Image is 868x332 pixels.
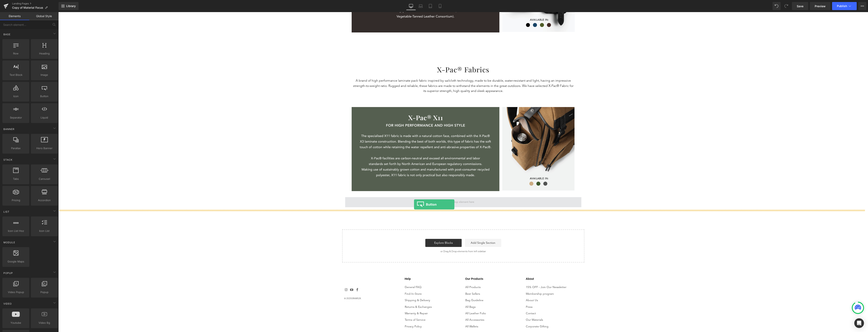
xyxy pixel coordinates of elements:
[468,287,480,290] a: About Us
[406,2,416,10] a: Desktop
[468,293,474,296] a: Press
[407,300,428,303] a: All Leather Folio
[32,51,57,56] span: Heading
[346,300,369,303] a: Warranty & Repair
[12,6,43,9] span: Copy of Material Focus
[797,4,803,8] span: Save
[367,227,403,235] a: Explore Blocks
[435,2,445,10] a: Mobile
[32,290,57,294] span: Popup
[346,274,363,277] a: General FAQ
[407,313,420,316] a: All Wallets
[407,306,426,309] a: All Accessories
[286,276,290,280] a: GRAMS28 on Instagram
[837,4,847,8] span: Publish
[287,52,523,62] h1: X-Pac® Fabrics
[3,271,13,275] span: Popup
[832,2,857,10] button: Publish
[3,32,11,36] span: Base
[32,321,57,325] span: Video Bg
[32,94,57,98] span: Button
[407,287,425,290] a: Bag Guideline
[59,2,79,10] a: New Library
[810,2,830,10] a: Preview
[3,302,12,306] span: Video
[468,280,496,283] a: Membership program
[407,293,417,296] a: All Bags
[4,290,28,294] span: Video Popup
[4,146,28,150] span: Parallax
[286,285,303,288] p: © 2025 .
[32,229,57,233] span: Icon List
[407,274,422,277] a: All Products
[407,280,422,283] a: Best Sellers
[32,177,57,181] span: Carousel
[815,4,826,8] span: Preview
[854,318,864,328] div: Open Intercom Messenger
[4,259,28,264] span: Google Maps
[346,313,363,316] a: Privacy Policy
[346,293,373,296] a: Returns & Exchanges
[297,276,301,280] a: GRAMS28 on Facebook
[4,73,28,77] span: Text Block
[346,287,372,290] a: Shipping & Delivery
[291,276,296,280] a: GRAMS28 on YouTube
[12,2,59,5] a: Landing Pages
[773,2,781,10] button: Undo
[4,229,28,233] span: Icon List Hoz
[858,2,866,10] button: More
[4,51,28,56] span: Row
[293,285,303,287] a: GRAMS28
[32,146,57,150] span: Hero Banner
[346,280,363,283] a: Find-In-Store
[3,158,13,162] span: Stack
[782,2,790,10] button: Redo
[293,66,517,82] p: A brand of high performance laminate pack fabric inspired by sailcloth technology, made to be dur...
[32,198,57,202] span: Accordion
[407,227,443,235] a: Add Single Section
[426,2,435,10] a: Tablet
[468,313,490,316] a: Corporate Gifting
[4,321,28,325] span: Youtube
[3,210,10,214] span: List
[3,240,16,244] span: Module
[4,177,28,181] span: Tabs
[66,4,76,8] span: Library
[290,238,520,241] p: or Drag & Drop elements from left sidebar
[32,73,57,77] span: Image
[3,127,15,131] span: Banner
[4,198,28,202] span: Pricing
[4,94,28,98] span: Icon
[416,2,426,10] a: Laptop
[4,116,28,120] span: Separator
[346,306,367,309] a: Terms of Service
[32,116,57,120] span: Liquid
[468,300,478,303] a: Contact
[29,12,59,20] a: Global Style
[468,306,485,309] a: Our Materials
[468,274,508,277] a: 15% OFF - Join Our Newsletter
